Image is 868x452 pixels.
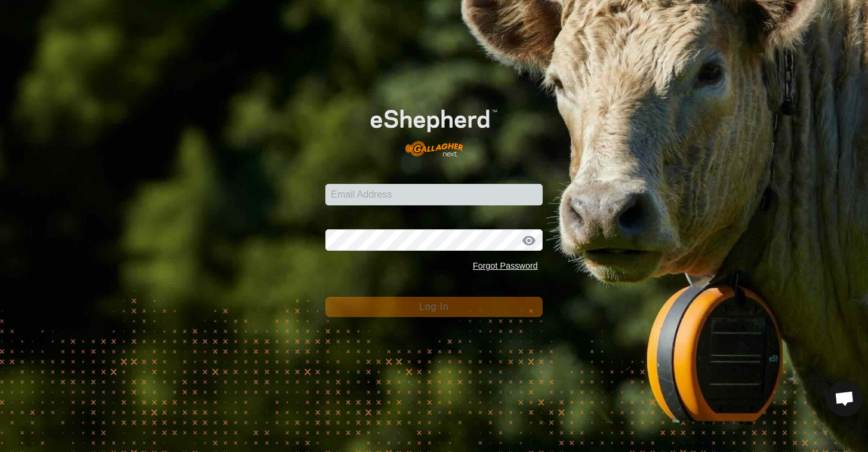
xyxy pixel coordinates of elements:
[325,184,543,205] input: Email Address
[419,302,448,312] span: Log In
[473,261,538,270] a: Forgot Password
[325,297,543,317] button: Log In
[827,380,863,416] div: Open chat
[347,91,521,165] img: E-shepherd Logo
